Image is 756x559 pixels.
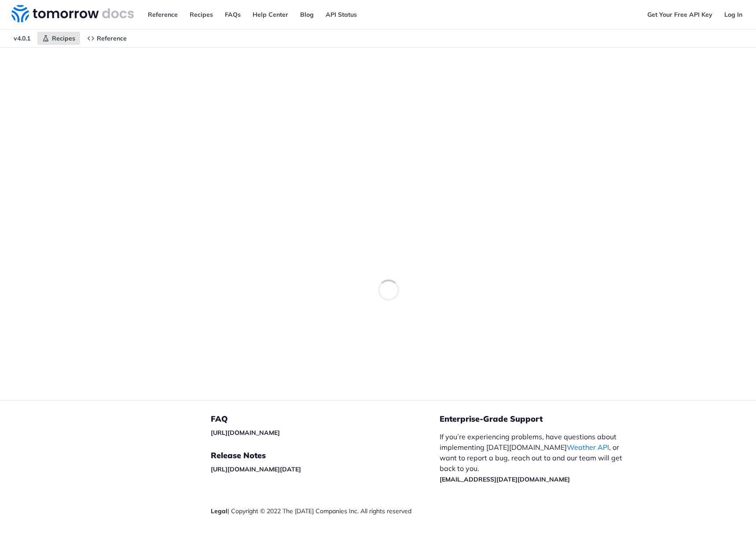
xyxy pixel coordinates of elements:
[440,414,646,424] h5: Enterprise-Grade Support
[37,32,80,45] a: Recipes
[211,450,440,461] h5: Release Notes
[211,507,228,515] a: Legal
[220,8,246,21] a: FAQs
[185,8,218,21] a: Recipes
[567,443,609,452] a: Weather API
[143,8,183,21] a: Reference
[211,465,301,473] a: [URL][DOMAIN_NAME][DATE]
[11,5,134,22] img: Tomorrow.io Weather API Docs
[248,8,293,21] a: Help Center
[52,34,75,42] span: Recipes
[440,475,570,483] a: [EMAIL_ADDRESS][DATE][DOMAIN_NAME]
[321,8,362,21] a: API Status
[211,429,280,437] a: [URL][DOMAIN_NAME]
[97,34,127,42] span: Reference
[719,8,747,21] a: Log In
[82,32,132,45] a: Reference
[642,8,717,21] a: Get Your Free API Key
[9,32,35,45] span: v4.0.1
[440,431,631,484] p: If you’re experiencing problems, have questions about implementing [DATE][DOMAIN_NAME] , or want ...
[211,507,440,515] div: | Copyright © 2022 The [DATE] Companies Inc. All rights reserved
[211,414,440,424] h5: FAQ
[295,8,319,21] a: Blog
